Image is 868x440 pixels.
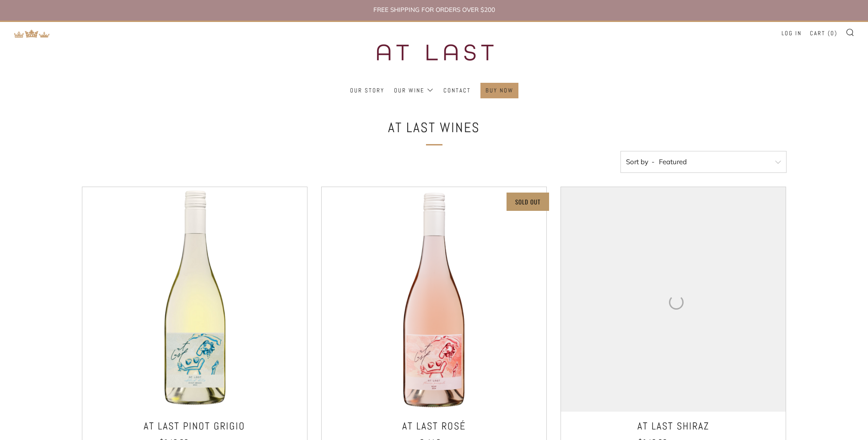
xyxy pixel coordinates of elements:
[297,115,571,140] h1: At Last Wines
[515,196,540,208] p: Sold Out
[87,417,302,435] h3: At Last Pinot Grigio
[14,28,50,37] a: Return to TKW Merchants
[394,83,434,98] a: Our Wine
[782,26,802,41] a: Log in
[830,29,835,37] span: 0
[14,29,50,38] img: Return to TKW Merchants
[566,417,781,435] h3: At Last Shiraz
[354,22,514,83] img: three kings wine merchants
[810,26,837,41] a: Cart (0)
[485,83,513,98] a: Buy Now
[350,83,384,98] a: Our Story
[443,83,471,98] a: Contact
[326,417,542,435] h3: At Last Rosé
